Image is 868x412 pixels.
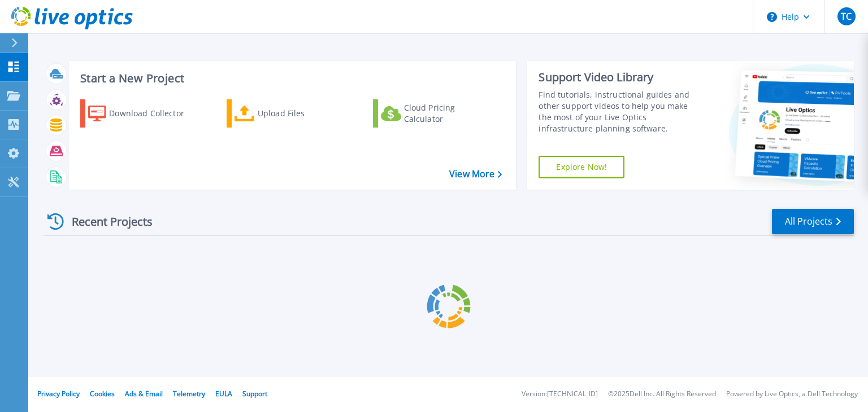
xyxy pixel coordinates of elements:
li: Version: [TECHNICAL_ID] [522,391,598,398]
div: Upload Files [258,102,348,125]
div: Find tutorials, instructional guides and other support videos to help you make the most of your L... [539,89,702,134]
a: Privacy Policy [37,389,80,398]
a: Explore Now! [539,156,624,178]
div: Download Collector [109,102,199,125]
a: EULA [215,389,232,398]
a: Download Collector [80,99,206,128]
li: © 2025 Dell Inc. All Rights Reserved [608,391,716,398]
span: TC [841,12,852,21]
a: Support [242,389,267,398]
li: Powered by Live Optics, a Dell Technology [726,391,858,398]
a: Cloud Pricing Calculator [373,99,499,128]
a: Telemetry [173,389,205,398]
div: Recent Projects [44,208,168,235]
div: Support Video Library [539,70,702,85]
h3: Start a New Project [80,72,502,85]
a: All Projects [772,209,854,234]
a: Upload Files [227,99,353,128]
a: View More [449,169,502,179]
a: Ads & Email [125,389,163,398]
a: Cookies [90,389,115,398]
div: Cloud Pricing Calculator [404,102,494,125]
